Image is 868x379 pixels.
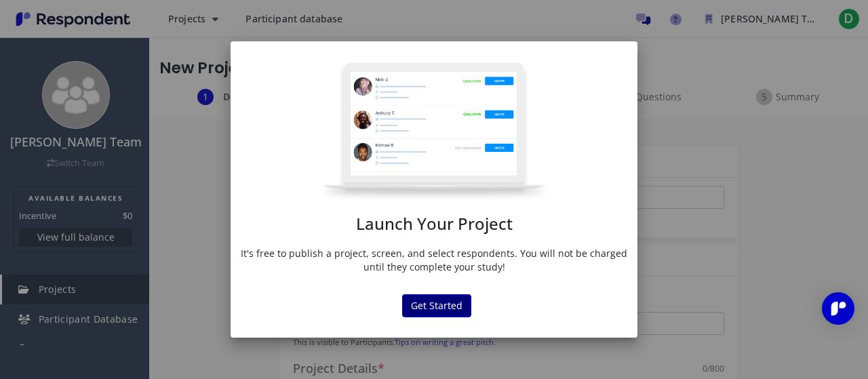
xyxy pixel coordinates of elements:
button: Get Started [402,294,471,317]
img: project-modal.png [318,62,550,201]
p: It's free to publish a project, screen, and select respondents. You will not be charged until the... [241,247,627,274]
md-dialog: Launch Your ... [231,41,637,338]
div: Open Intercom Messenger [822,292,854,325]
h1: Launch Your Project [241,215,627,233]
